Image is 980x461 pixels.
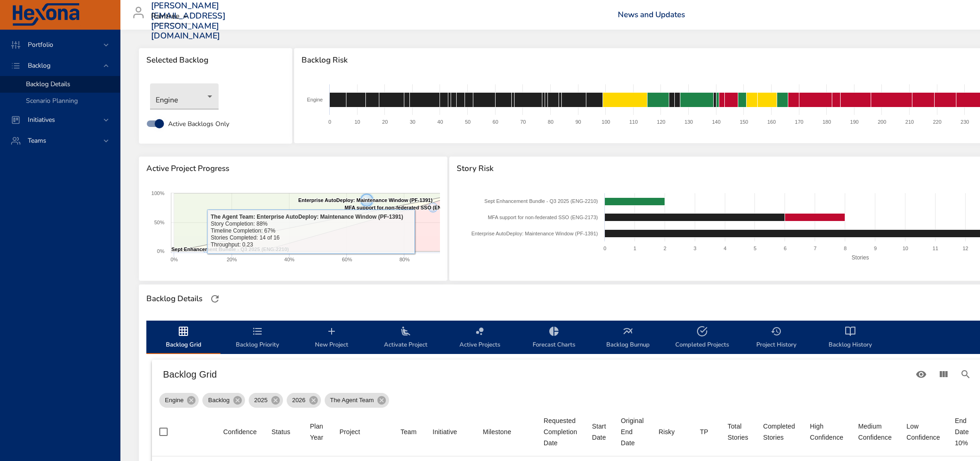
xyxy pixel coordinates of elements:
[150,83,219,109] div: Engine
[483,426,511,437] div: Milestone
[223,426,257,437] div: Confidence
[906,421,940,443] div: Low Confidence
[745,326,808,350] span: Project History
[271,426,290,437] div: Status
[663,246,666,251] text: 2
[465,119,471,125] text: 50
[284,257,295,262] text: 40%
[657,119,665,125] text: 120
[932,363,955,385] button: View Columns
[20,61,58,70] span: Backlog
[433,426,457,437] div: Initiative
[339,426,360,437] div: Project
[328,119,331,125] text: 0
[810,421,843,443] span: High Confidence
[955,363,977,385] button: Search
[902,246,908,251] text: 10
[151,9,191,24] div: Raintree
[955,415,976,448] div: End Date 10%
[171,246,289,252] text: Sept Enhancement Bundle - Q3 2025 (ENG-2210)
[961,119,969,125] text: 230
[339,426,386,437] span: Project
[618,9,685,20] a: News and Updates
[300,326,363,350] span: New Project
[401,426,417,437] div: Sort
[621,415,643,448] div: Sort
[226,326,289,350] span: Backlog Priority
[700,426,708,437] div: TP
[410,119,415,125] text: 30
[354,119,360,125] text: 10
[433,426,457,437] div: Sort
[437,119,443,125] text: 40
[20,40,61,49] span: Portfolio
[878,119,886,125] text: 200
[325,393,389,408] div: The Agent Team
[592,421,606,443] span: Start Date
[597,326,660,350] span: Backlog Burnup
[11,3,81,26] img: Hexona
[520,119,526,125] text: 70
[26,80,70,88] span: Backlog Details
[202,393,245,408] div: Backlog
[933,119,941,125] text: 220
[163,367,910,382] h6: Backlog Grid
[151,190,164,196] text: 100%
[399,257,409,262] text: 80%
[287,393,321,408] div: 2026
[819,326,882,350] span: Backlog History
[20,136,54,145] span: Teams
[602,119,610,125] text: 100
[700,426,713,437] span: TP
[575,119,581,125] text: 90
[910,363,932,385] button: Standard Views
[325,396,379,405] span: The Agent Team
[693,246,696,251] text: 3
[20,115,63,124] span: Initiatives
[659,426,675,437] div: Sort
[298,197,433,203] text: Enterprise AutoDeploy: Maintenance Window (PF-1391)
[339,426,360,437] div: Sort
[858,421,892,443] div: Medium Confidence
[522,326,585,350] span: Forecast Charts
[170,257,178,262] text: 0%
[544,415,577,448] span: Requested Completion Date
[307,97,323,102] text: Engine
[152,326,215,350] span: Backlog Grid
[146,164,440,173] span: Active Project Progress
[603,246,606,251] text: 0
[728,421,748,443] div: Sort
[401,426,418,437] span: Team
[905,119,914,125] text: 210
[740,119,748,125] text: 150
[159,396,189,405] span: Engine
[483,426,529,437] span: Milestone
[382,119,388,125] text: 20
[310,421,325,443] div: Plan Year
[754,246,756,251] text: 5
[962,246,968,251] text: 12
[310,421,325,443] div: Sort
[784,246,786,251] text: 6
[151,1,226,41] h3: [PERSON_NAME][EMAIL_ADDRESS][PERSON_NAME][DOMAIN_NAME]
[728,421,748,443] div: Total Stories
[154,220,164,225] text: 50%
[621,415,643,448] div: Original End Date
[712,119,720,125] text: 140
[271,426,290,437] div: Sort
[810,421,843,443] div: Sort
[659,426,685,437] span: Risky
[159,393,199,408] div: Engine
[763,421,795,443] span: Completed Stories
[858,421,892,443] div: Sort
[202,396,235,405] span: Backlog
[700,426,708,437] div: Sort
[249,393,283,408] div: 2025
[844,246,847,251] text: 8
[492,119,498,125] text: 60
